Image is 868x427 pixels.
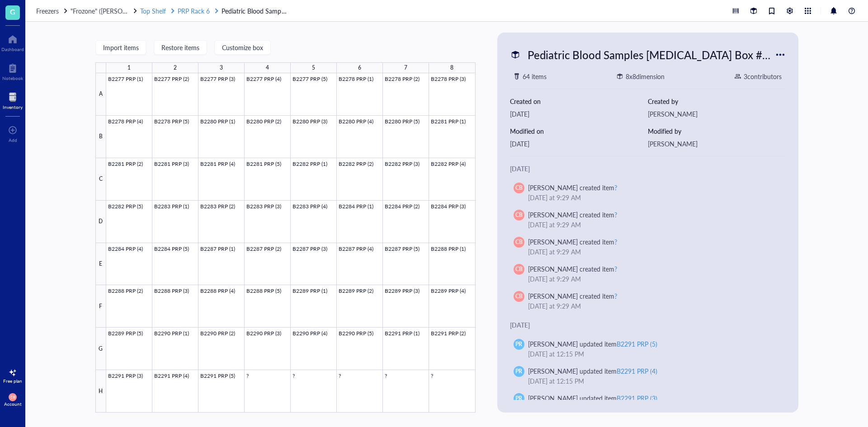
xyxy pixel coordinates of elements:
[4,401,22,407] div: Account
[617,366,657,375] div: B2291 PRP (4)
[95,328,106,370] div: G
[3,90,23,110] a: Inventory
[528,376,775,386] div: [DATE] at 12:15 PM
[515,238,523,246] span: CB
[523,71,547,81] div: 64 items
[528,339,657,349] div: [PERSON_NAME] updated item
[510,206,786,233] a: CB[PERSON_NAME] created item?[DATE] at 9:29 AM
[36,6,59,15] span: Freezers
[10,395,15,399] span: CB
[174,62,177,74] div: 2
[312,62,315,74] div: 5
[614,291,617,300] div: ?
[71,6,138,16] a: "Frozone" ([PERSON_NAME]/[PERSON_NAME])
[95,285,106,328] div: F
[515,367,522,375] span: PR
[450,62,453,74] div: 8
[510,362,786,389] a: PR[PERSON_NAME] updated itemB2291 PRP (4)[DATE] at 12:15 PM
[617,394,657,403] div: B2291 PRP (3)
[528,264,617,274] div: [PERSON_NAME] created item
[744,71,782,81] div: 3 contributor s
[404,62,407,74] div: 7
[95,158,106,201] div: C
[358,62,361,74] div: 6
[222,6,289,16] a: Pediatric Blood Samples [MEDICAL_DATA] Box #130
[140,6,166,15] span: Top Shelf
[3,104,23,110] div: Inventory
[515,394,522,403] span: PR
[214,40,271,55] button: Customize box
[3,378,22,384] div: Free plan
[515,340,522,348] span: PR
[614,264,617,273] div: ?
[103,44,139,51] span: Import items
[648,126,786,136] div: Modified by
[515,265,523,273] span: CB
[528,237,617,247] div: [PERSON_NAME] created item
[528,291,617,301] div: [PERSON_NAME] created item
[648,96,786,106] div: Created by
[510,139,648,149] div: [DATE]
[510,320,786,330] div: [DATE]
[626,71,665,81] div: 8 x 8 dimension
[528,366,657,376] div: [PERSON_NAME] updated item
[528,210,617,220] div: [PERSON_NAME] created item
[36,6,69,16] a: Freezers
[95,201,106,243] div: D
[528,301,775,311] div: [DATE] at 9:29 AM
[528,192,775,202] div: [DATE] at 9:29 AM
[95,243,106,286] div: E
[528,349,775,359] div: [DATE] at 12:15 PM
[614,183,617,192] div: ?
[95,370,106,413] div: H
[2,75,23,81] div: Notebook
[510,109,648,119] div: [DATE]
[510,233,786,260] a: CB[PERSON_NAME] created item?[DATE] at 9:29 AM
[127,62,131,74] div: 1
[528,274,775,284] div: [DATE] at 9:29 AM
[648,139,786,149] div: [PERSON_NAME]
[71,6,205,15] span: "Frozone" ([PERSON_NAME]/[PERSON_NAME])
[95,40,146,55] button: Import items
[648,109,786,119] div: [PERSON_NAME]
[222,44,263,51] span: Customize box
[154,40,207,55] button: Restore items
[178,6,210,15] span: PRP Rack 6
[95,116,106,158] div: B
[510,260,786,287] a: CB[PERSON_NAME] created item?[DATE] at 9:29 AM
[95,73,106,116] div: A
[266,62,269,74] div: 4
[617,339,657,348] div: B2291 PRP (5)
[515,211,523,219] span: CB
[140,6,220,16] a: Top ShelfPRP Rack 6
[528,393,657,403] div: [PERSON_NAME] updated item
[510,179,786,206] a: CB[PERSON_NAME] created item?[DATE] at 9:29 AM
[528,183,617,192] div: [PERSON_NAME] created item
[9,137,17,143] div: Add
[614,237,617,246] div: ?
[1,47,24,52] div: Dashboard
[10,6,15,17] span: G
[510,389,786,417] a: PR[PERSON_NAME] updated itemB2291 PRP (3)
[614,210,617,219] div: ?
[524,45,775,64] div: Pediatric Blood Samples [MEDICAL_DATA] Box #130
[510,335,786,362] a: PR[PERSON_NAME] updated itemB2291 PRP (5)[DATE] at 12:15 PM
[510,96,648,106] div: Created on
[528,220,775,230] div: [DATE] at 9:29 AM
[220,62,223,74] div: 3
[515,292,523,300] span: CB
[510,126,648,136] div: Modified on
[161,44,199,51] span: Restore items
[2,61,23,81] a: Notebook
[510,287,786,314] a: CB[PERSON_NAME] created item?[DATE] at 9:29 AM
[1,32,24,52] a: Dashboard
[515,184,523,192] span: CB
[510,164,786,174] div: [DATE]
[528,247,775,257] div: [DATE] at 9:29 AM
